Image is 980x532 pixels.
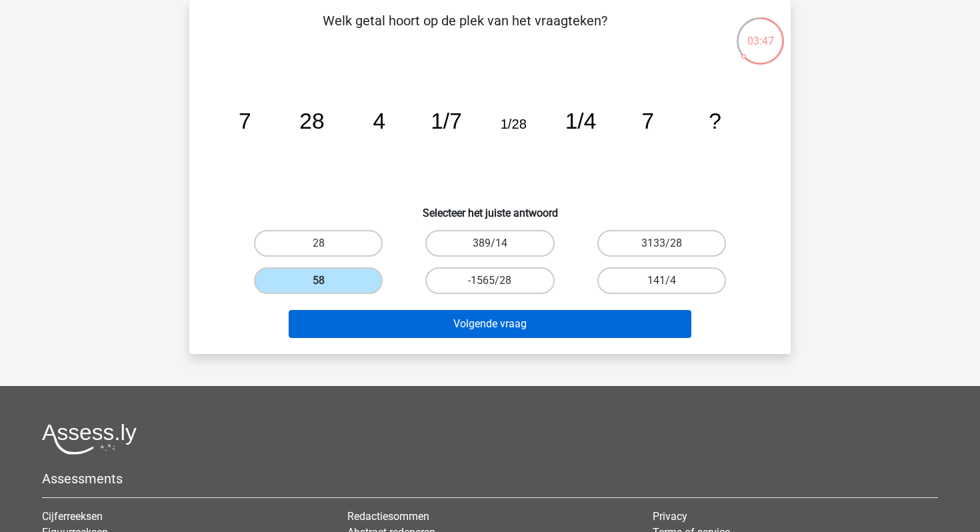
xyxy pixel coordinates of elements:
h5: Assessments [42,471,938,487]
tspan: 4 [373,109,385,133]
a: Cijferreeksen [42,510,103,523]
label: 389/14 [425,230,554,257]
label: 3133/28 [597,230,726,257]
img: Assessly logo [42,423,137,455]
a: Privacy [653,510,687,523]
tspan: 7 [239,109,251,133]
tspan: 1/7 [431,109,462,133]
div: 03:47 [735,16,785,49]
label: 58 [254,267,383,294]
tspan: 7 [641,109,654,133]
label: -1565/28 [425,267,554,294]
p: Welk getal hoort op de plek van het vraagteken? [211,11,719,51]
tspan: 1/28 [501,117,527,131]
label: 141/4 [597,267,726,294]
h6: Selecteer het juiste antwoord [211,196,769,219]
button: Volgende vraag [289,310,692,338]
tspan: 28 [299,109,324,133]
tspan: 1/4 [565,109,597,133]
tspan: ? [709,109,721,133]
label: 28 [254,230,383,257]
a: Redactiesommen [347,510,429,523]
